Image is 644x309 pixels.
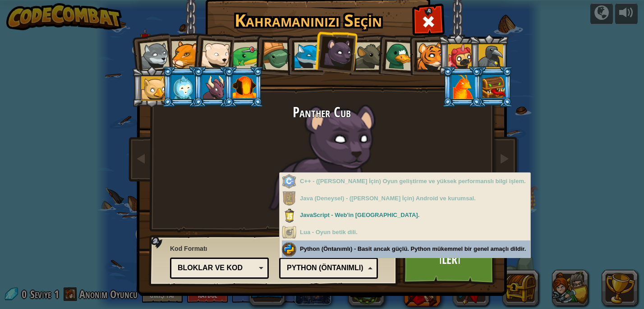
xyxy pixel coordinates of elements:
li: Brown Rat [346,34,386,75]
li: Baby Griffin [131,66,172,107]
h2: Panther Cub [153,105,491,120]
li: Pugicorn [438,34,478,75]
li: Blue Fox [285,34,325,75]
h1: Kahramanınızı Seçin [207,11,410,30]
li: Phoenix [442,66,483,107]
div: Bloklar ve kod [178,263,256,273]
li: Wolf Pup [129,32,174,77]
div: Python (Öntanımlı) - Basit ancak güçlü. Python mükemmel bir genel amaçlı dildir. [282,240,530,258]
li: Raven [469,34,509,75]
li: Yetibab [162,66,202,107]
div: C++ - ([PERSON_NAME] İçin) Oyun geliştirme ve yüksek performanslı bilgi işlem. [282,173,530,190]
li: Turtle [253,33,296,77]
li: Dragonling [193,66,233,107]
li: Tiger Cub [407,34,448,75]
li: Panther Cub [313,29,358,74]
span: Kod Formatı [170,244,269,253]
a: İleri [403,235,497,285]
div: Lua - Oyun betik dili. [282,224,530,241]
div: JavaScript - Web'in [GEOGRAPHIC_DATA]. [282,207,530,224]
div: Java (Deneysel) - ([PERSON_NAME] İçin) Android ve kurumsal. [282,190,530,208]
li: Polar Bear Cub [191,31,235,75]
img: language-selector-background.png [149,235,400,286]
li: Kindling Elemental [223,66,264,107]
div: Python (Öntanımlı) [287,263,365,273]
li: Frog [223,34,264,76]
li: Duck [375,33,419,77]
li: Mimic [473,66,513,107]
li: Cougar [162,33,202,74]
